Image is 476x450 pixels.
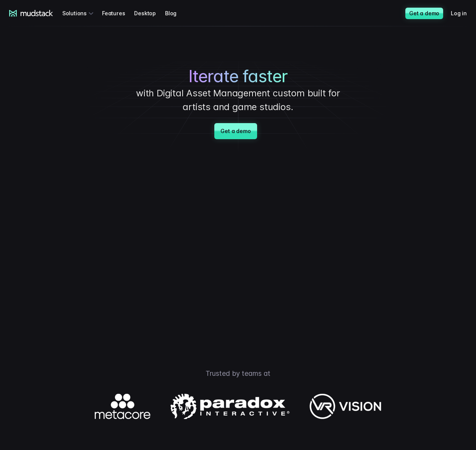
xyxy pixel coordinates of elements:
[451,6,476,20] a: Log in
[62,6,96,20] div: Solutions
[188,66,288,86] span: Iterate faster
[134,6,165,20] a: Desktop
[214,123,257,139] a: Get a demo
[165,6,186,20] a: Blog
[405,8,443,19] a: Get a demo
[95,394,381,419] img: Logos of companies using mudstack.
[102,6,134,20] a: Features
[123,86,353,114] p: with Digital Asset Management custom built for artists and game studios.
[9,10,53,17] a: mudstack logo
